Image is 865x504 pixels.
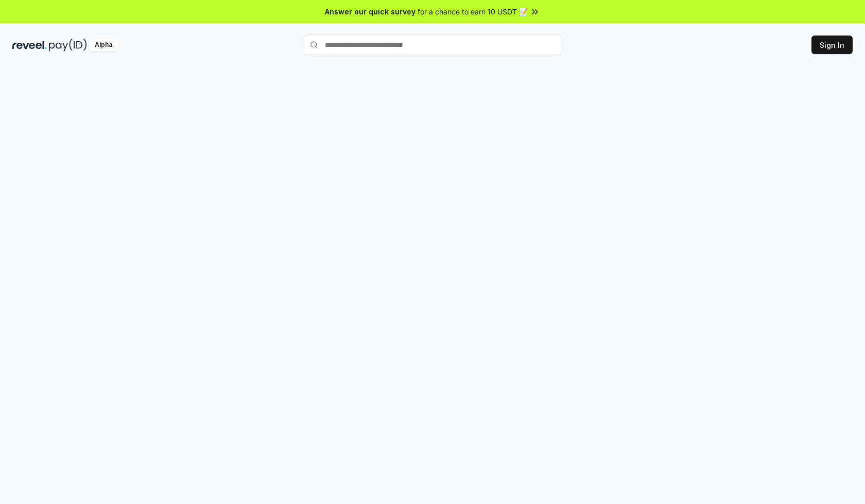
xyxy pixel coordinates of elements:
[12,39,47,51] img: reveel_dark
[49,39,87,51] img: pay_id
[325,6,416,17] span: Answer our quick survey
[418,6,528,17] span: for a chance to earn 10 USDT 📝
[89,39,118,51] div: Alpha
[811,36,853,54] button: Sign In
